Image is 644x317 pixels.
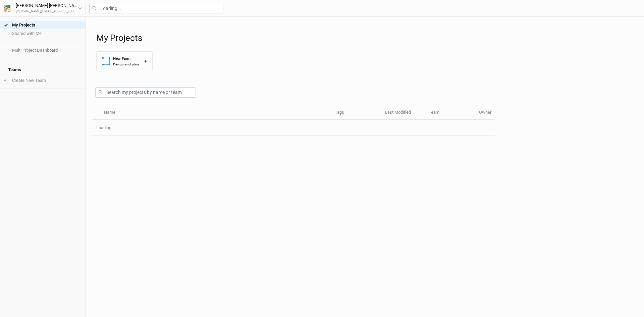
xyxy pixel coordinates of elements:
[475,106,495,120] th: Owner
[93,120,495,136] td: Loading...
[100,106,331,120] th: Name
[16,9,78,14] div: [PERSON_NAME][EMAIL_ADDRESS][DOMAIN_NAME]
[381,106,425,120] th: Last Modified
[3,2,82,14] button: [PERSON_NAME] [PERSON_NAME][PERSON_NAME][EMAIL_ADDRESS][DOMAIN_NAME]
[144,58,147,65] div: +
[89,3,223,13] input: Loading...
[16,2,78,9] div: [PERSON_NAME] [PERSON_NAME]
[113,56,139,61] div: New Farm
[96,51,153,71] button: New FarmDesign and plan+
[4,78,6,83] span: +
[95,87,196,98] input: Search my projects by name or team
[113,62,139,67] div: Design and plan
[331,106,381,120] th: Tags
[96,33,637,43] h1: My Projects
[425,106,475,120] th: Team
[4,63,82,76] h4: Teams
